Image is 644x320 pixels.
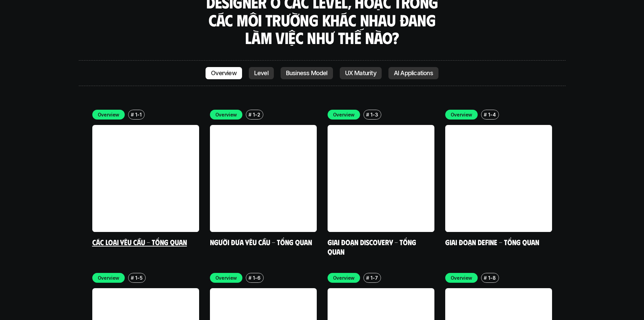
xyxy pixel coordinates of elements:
[254,70,268,77] p: Level
[211,70,237,77] p: Overview
[206,67,242,79] a: Overview
[445,237,539,247] a: Giai đoạn Define - Tổng quan
[215,274,237,281] p: Overview
[388,67,438,79] a: AI Applications
[345,70,376,77] p: UX Maturity
[248,275,252,280] h6: #
[253,274,260,281] p: 1-6
[484,275,487,280] h6: #
[215,111,237,118] p: Overview
[286,70,328,77] p: Business Model
[98,111,120,118] p: Overview
[484,112,487,117] h6: #
[488,274,496,281] p: 1-8
[135,111,141,118] p: 1-1
[98,274,120,281] p: Overview
[135,274,142,281] p: 1-5
[281,67,333,79] a: Business Model
[249,67,274,79] a: Level
[333,111,355,118] p: Overview
[131,275,134,280] h6: #
[253,111,260,118] p: 1-2
[488,111,496,118] p: 1-4
[394,70,433,77] p: AI Applications
[92,237,187,247] a: Các loại yêu cầu - Tổng quan
[366,275,369,280] h6: #
[366,112,369,117] h6: #
[210,237,312,247] a: Người đưa yêu cầu - Tổng quan
[328,237,418,256] a: Giai đoạn Discovery - Tổng quan
[131,112,134,117] h6: #
[451,111,473,118] p: Overview
[371,111,378,118] p: 1-3
[451,274,473,281] p: Overview
[248,112,252,117] h6: #
[371,274,378,281] p: 1-7
[340,67,382,79] a: UX Maturity
[333,274,355,281] p: Overview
